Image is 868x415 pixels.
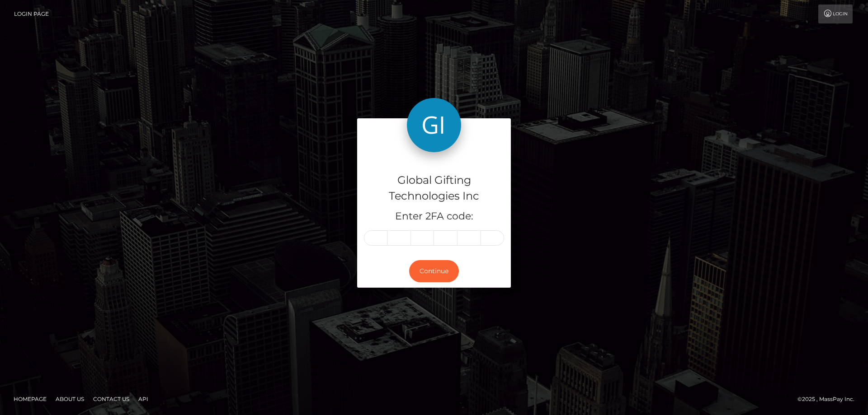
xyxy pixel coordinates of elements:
[135,392,152,406] a: API
[407,98,461,152] img: Global Gifting Technologies Inc
[10,392,50,406] a: Homepage
[14,5,49,23] a: Login Page
[364,173,504,204] h4: Global Gifting Technologies Inc
[364,210,504,224] h5: Enter 2FA code:
[818,5,853,23] a: Login
[409,260,459,282] button: Continue
[797,394,861,404] div: © 2025 , MassPay Inc.
[90,392,133,406] a: Contact Us
[52,392,88,406] a: About Us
